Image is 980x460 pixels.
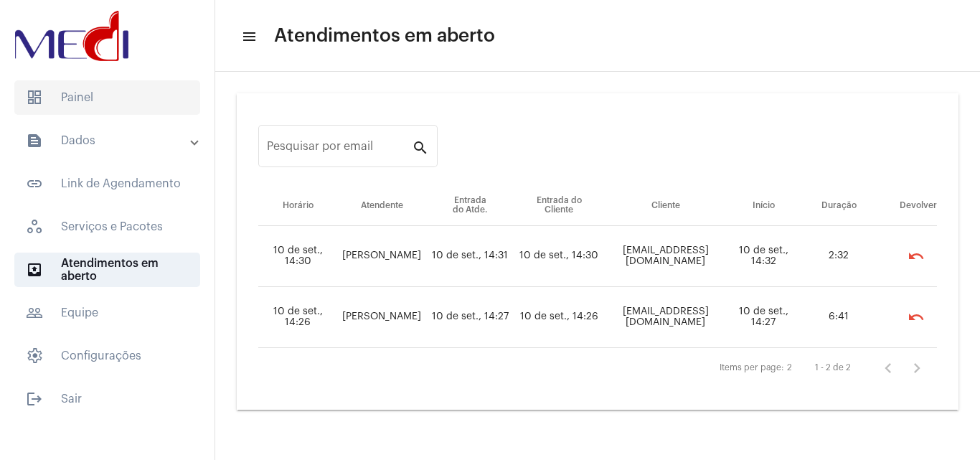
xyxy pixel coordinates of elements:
[727,186,799,226] th: Início
[337,226,426,287] td: [PERSON_NAME]
[903,354,931,382] button: Próxima página
[14,210,200,244] span: Serviços e Pacotes
[11,7,132,65] img: d3a1b5fa-500b-b90f-5a1c-719c20e9830b.png
[258,287,337,348] td: 10 de set., 14:26
[26,89,43,106] span: sidenav icon
[14,296,200,330] span: Equipe
[26,132,192,149] mat-panel-title: Dados
[14,80,200,115] span: Painel
[14,339,200,373] span: Configurações
[412,139,429,156] mat-icon: search
[908,309,925,326] mat-icon: undo
[26,218,43,235] span: sidenav icon
[878,186,937,226] th: Devolver
[883,242,937,271] mat-chip-list: selection
[9,123,215,158] mat-expansion-panel-header: sidenav iconDados
[258,226,337,287] td: 10 de set., 14:30
[26,175,43,192] mat-icon: sidenav icon
[604,186,727,226] th: Cliente
[800,287,878,348] td: 6:41
[241,28,255,45] mat-icon: sidenav icon
[815,363,851,372] div: 1 - 2 de 2
[727,226,799,287] td: 10 de set., 14:32
[267,143,412,156] input: Pesquisar por email
[720,363,784,372] div: Items per page:
[26,261,43,278] mat-icon: sidenav icon
[908,248,925,265] mat-icon: undo
[727,287,799,348] td: 10 de set., 14:27
[426,186,514,226] th: Entrada do Atde.
[26,304,43,321] mat-icon: sidenav icon
[14,382,200,416] span: Sair
[426,226,514,287] td: 10 de set., 14:31
[514,186,604,226] th: Entrada do Cliente
[514,287,604,348] td: 10 de set., 14:26
[604,226,727,287] td: [EMAIL_ADDRESS][DOMAIN_NAME]
[274,24,495,47] span: Atendimentos em aberto
[426,287,514,348] td: 10 de set., 14:27
[337,186,426,226] th: Atendente
[604,287,727,348] td: [EMAIL_ADDRESS][DOMAIN_NAME]
[874,354,903,382] button: Página anterior
[514,226,604,287] td: 10 de set., 14:30
[800,226,878,287] td: 2:32
[26,390,43,408] mat-icon: sidenav icon
[14,166,200,201] span: Link de Agendamento
[26,347,43,365] span: sidenav icon
[800,186,878,226] th: Duração
[14,253,200,287] span: Atendimentos em aberto
[337,287,426,348] td: [PERSON_NAME]
[258,186,337,226] th: Horário
[26,132,43,149] mat-icon: sidenav icon
[787,363,792,372] div: 2
[883,303,937,332] mat-chip-list: selection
